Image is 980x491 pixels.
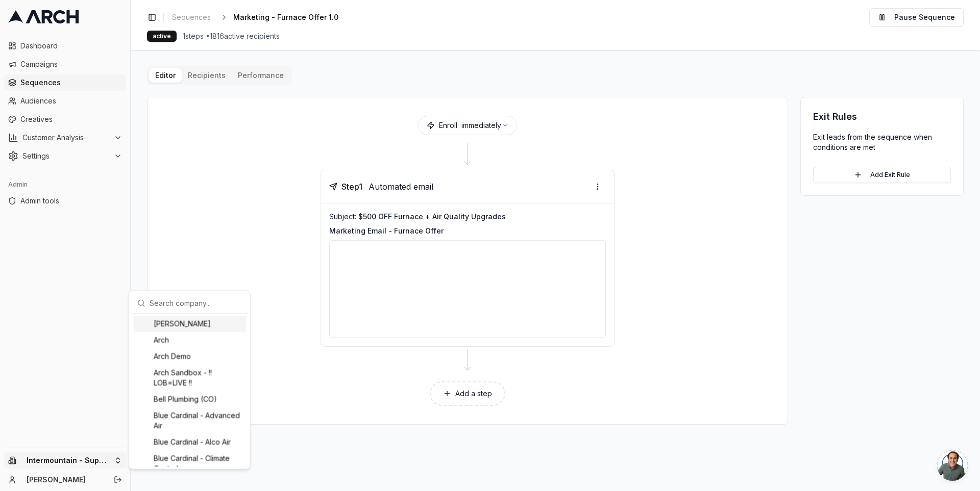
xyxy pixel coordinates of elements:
div: Blue Cardinal - Climate Control [133,450,246,477]
div: Arch [133,332,246,348]
div: Arch Demo [133,348,246,365]
div: Arch Sandbox - !! LOB=LIVE !! [133,365,246,391]
div: Blue Cardinal - Advanced Air [133,407,246,434]
div: Suggestions [131,314,248,467]
input: Search company... [150,293,242,313]
div: [PERSON_NAME] [133,316,246,332]
div: Blue Cardinal - Alco Air [133,434,246,450]
div: Bell Plumbing (CO) [133,391,246,407]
